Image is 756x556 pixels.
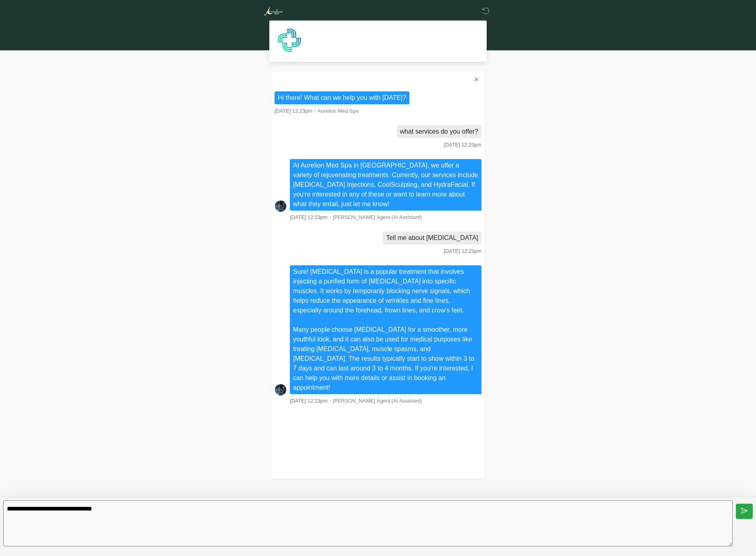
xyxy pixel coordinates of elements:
[318,108,359,114] span: Aurelion Med Spa
[277,28,302,52] img: Agent Avatar
[290,398,422,404] small: ・
[275,108,358,114] small: ・
[275,384,287,396] img: Screenshot_2025-06-19_at_17.41.14.png
[275,91,409,104] li: Hi there! What can we help you with [DATE]?
[275,108,312,114] span: [DATE] 12:23pm
[275,200,287,212] img: Screenshot_2025-06-19_at_17.41.14.png
[383,231,481,244] li: Tell me about [MEDICAL_DATA]
[397,125,481,138] li: what services do you offer?
[444,142,481,148] span: [DATE] 12:23pm
[290,214,328,220] span: [DATE] 12:23pm
[290,398,328,404] span: [DATE] 12:23pm
[471,74,481,85] button: ✕
[290,214,422,220] small: ・
[333,398,422,404] span: [PERSON_NAME] Agent (AI Assistant)
[290,159,481,211] li: At Aurelion Med Spa in [GEOGRAPHIC_DATA], we offer a variety of rejuvenating treatments. Currentl...
[263,6,283,16] img: Aurelion Med Spa Logo
[290,265,481,394] li: Sure! [MEDICAL_DATA] is a popular treatment that involves injecting a purified form of [MEDICAL_D...
[333,214,422,220] span: [PERSON_NAME] Agent (AI Assistant)
[444,248,481,254] span: [DATE] 12:23pm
